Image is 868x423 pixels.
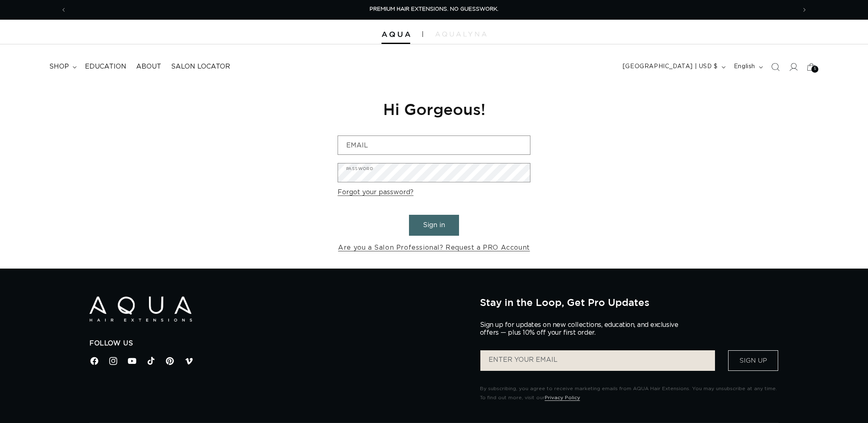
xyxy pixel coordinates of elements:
[480,321,685,337] p: Sign up for updates on new collections, education, and exclusive offers — plus 10% off your first...
[166,57,235,76] a: Salon Locator
[480,384,779,402] p: By subscribing, you agree to receive marketing emails from AQUA Hair Extensions. You may unsubscr...
[545,395,580,400] a: Privacy Policy
[338,99,530,119] h1: Hi Gorgeous!
[480,350,715,371] input: ENTER YOUR EMAIL
[136,62,161,71] span: About
[435,32,487,37] img: aqualyna.com
[85,62,126,71] span: Education
[766,58,784,76] summary: Search
[381,32,410,37] img: Aqua Hair Extensions
[734,62,755,71] span: English
[44,57,80,76] summary: shop
[409,215,459,236] button: Sign in
[89,339,468,348] h2: Follow Us
[55,2,73,18] button: Previous announcement
[131,57,166,76] a: About
[729,59,766,75] button: English
[171,62,230,71] span: Salon Locator
[338,242,530,254] a: Are you a Salon Professional? Request a PRO Account
[728,350,778,371] button: Sign Up
[338,186,413,198] a: Forgot your password?
[623,62,718,71] span: [GEOGRAPHIC_DATA] | USD $
[49,62,69,71] span: shop
[338,136,530,154] input: Email
[814,66,816,73] span: 5
[480,297,779,308] h2: Stay in the Loop, Get Pro Updates
[370,7,498,12] span: PREMIUM HAIR EXTENSIONS. NO GUESSWORK.
[795,2,813,18] button: Next announcement
[89,297,192,322] img: Aqua Hair Extensions
[618,59,729,75] button: [GEOGRAPHIC_DATA] | USD $
[80,57,131,76] a: Education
